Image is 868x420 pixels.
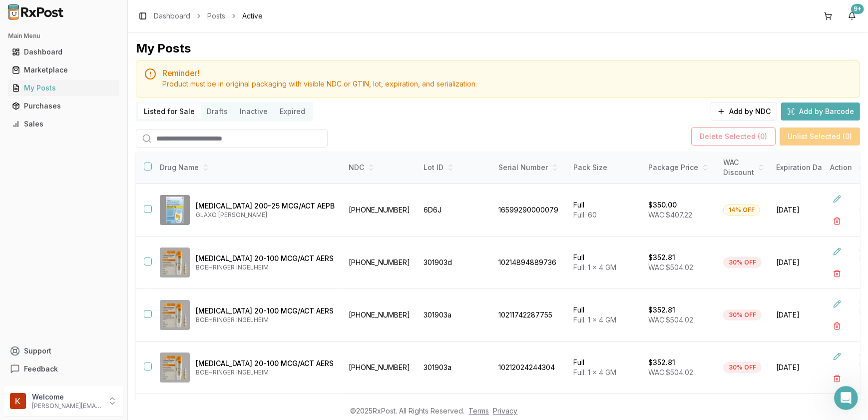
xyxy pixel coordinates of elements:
span: [DATE] [776,205,839,215]
td: 301903a [418,341,492,394]
button: Edit [828,242,846,260]
p: $350.00 [648,200,677,210]
td: 10212024244304 [492,341,567,394]
p: $352.81 [648,357,675,367]
span: Active [242,11,263,21]
th: Action [822,151,860,184]
p: [PERSON_NAME][EMAIL_ADDRESS][DOMAIN_NAME] [32,402,101,410]
td: 6D6J [418,184,492,236]
span: WAC: $504.02 [648,368,693,376]
button: Listed for Sale [138,103,201,119]
p: [MEDICAL_DATA] 20-100 MCG/ACT AERS [196,358,335,368]
img: RxPost Logo [4,4,68,20]
p: BOEHRINGER INGELHEIM [196,368,335,376]
div: 30% OFF [723,257,762,268]
span: Full: 1 x 4 GM [573,263,616,271]
span: WAC: $504.02 [648,263,693,271]
td: [PHONE_NUMBER] [343,341,418,394]
button: My Posts [4,80,123,96]
button: 9+ [844,8,860,24]
div: WAC Discount [723,157,764,177]
button: Delete [828,369,846,387]
p: [MEDICAL_DATA] 200-25 MCG/ACT AEPB [196,201,335,211]
div: Sales [12,119,115,129]
div: Package Price [648,162,711,172]
img: Breo Ellipta 200-25 MCG/ACT AEPB [160,195,190,225]
button: Delete [828,212,846,230]
td: 16599290000079 [492,184,567,236]
div: NDC [349,162,412,172]
button: Purchases [4,98,123,114]
div: Marketplace [12,65,115,75]
td: [PHONE_NUMBER] [343,236,418,289]
div: Expiration Date [776,162,839,172]
div: Purchases [12,101,115,111]
img: Combivent Respimat 20-100 MCG/ACT AERS [160,352,190,382]
button: Edit [828,295,846,313]
div: 14% OFF [723,204,760,215]
a: Dashboard [154,11,190,21]
div: 30% OFF [723,362,762,373]
a: Posts [207,11,225,21]
button: Support [4,342,123,360]
button: Edit [828,347,846,365]
button: Sales [4,116,123,132]
div: Dashboard [12,47,115,57]
span: Full: 1 x 4 GM [573,315,616,324]
div: Drug Name [160,162,335,172]
a: Purchases [8,97,119,115]
a: Privacy [493,406,518,415]
button: Inactive [234,103,274,119]
td: 301903a [418,289,492,341]
img: Combivent Respimat 20-100 MCG/ACT AERS [160,247,190,277]
td: Full [567,184,642,236]
td: 301903d [418,236,492,289]
a: Terms [469,406,489,415]
div: My Posts [136,40,191,56]
td: 10214894889736 [492,236,567,289]
a: My Posts [8,79,119,97]
td: Full [567,341,642,394]
span: Full: 1 x 4 GM [573,368,616,376]
img: User avatar [10,393,26,409]
div: Product must be in original packaging with visible NDC or GTIN, lot, expiration, and serialization. [162,79,852,89]
td: [PHONE_NUMBER] [343,289,418,341]
p: $352.81 [648,305,675,315]
h2: Main Menu [8,32,119,40]
img: Combivent Respimat 20-100 MCG/ACT AERS [160,300,190,330]
span: Full: 60 [573,210,597,219]
th: Pack Size [567,151,642,184]
p: BOEHRINGER INGELHEIM [196,263,335,271]
button: Edit [828,190,846,208]
span: WAC: $407.22 [648,210,692,219]
button: Marketplace [4,62,123,78]
div: Lot ID [424,162,486,172]
div: 9+ [851,4,864,14]
p: $352.81 [648,252,675,262]
button: Delete [828,264,846,282]
td: 10211742287755 [492,289,567,341]
span: [DATE] [776,362,839,372]
p: Welcome [32,392,101,402]
button: Dashboard [4,44,123,60]
a: Dashboard [8,43,119,61]
button: Add by Barcode [781,102,860,120]
button: Add by NDC [711,102,777,120]
span: WAC: $504.02 [648,315,693,324]
h5: Reminder! [162,69,852,77]
td: Full [567,289,642,341]
td: [PHONE_NUMBER] [343,184,418,236]
span: [DATE] [776,257,839,267]
nav: breadcrumb [154,11,263,21]
p: BOEHRINGER INGELHEIM [196,316,335,324]
span: [DATE] [776,310,839,320]
td: Full [567,236,642,289]
a: Sales [8,115,119,133]
button: Feedback [4,360,123,378]
p: [MEDICAL_DATA] 20-100 MCG/ACT AERS [196,306,335,316]
button: Expired [274,103,311,119]
p: [MEDICAL_DATA] 20-100 MCG/ACT AERS [196,253,335,263]
div: 30% OFF [723,309,762,320]
button: Delete [828,317,846,335]
iframe: Intercom live chat [834,386,858,410]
